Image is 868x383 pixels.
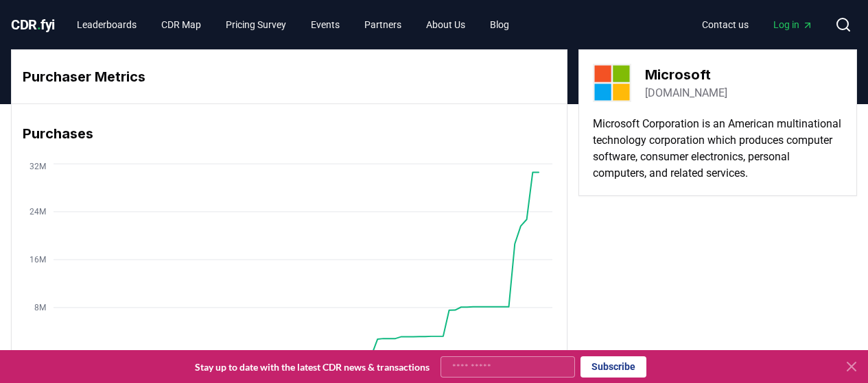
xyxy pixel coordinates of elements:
a: Blog [479,12,520,37]
nav: Main [691,12,824,37]
a: Pricing Survey [215,12,297,37]
img: Microsoft-logo [593,64,631,102]
a: Contact us [691,12,760,37]
a: Events [300,12,351,37]
tspan: 8M [34,303,46,312]
tspan: 32M [30,162,46,171]
a: [DOMAIN_NAME] [645,85,727,101]
nav: Main [66,12,520,37]
span: . [37,16,41,33]
a: Partners [353,12,412,37]
span: Log in [773,18,813,32]
a: Leaderboards [66,12,148,37]
h3: Microsoft [645,64,727,85]
a: About Us [415,12,476,37]
h3: Purchases [23,123,556,144]
p: Microsoft Corporation is an American multinational technology corporation which produces computer... [593,116,843,182]
a: CDR Map [150,12,212,37]
h3: Purchaser Metrics [23,66,556,87]
span: CDR fyi [11,16,55,33]
a: Log in [762,12,824,37]
tspan: 16M [30,255,46,264]
a: CDR.fyi [11,15,55,34]
tspan: 24M [30,207,46,217]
